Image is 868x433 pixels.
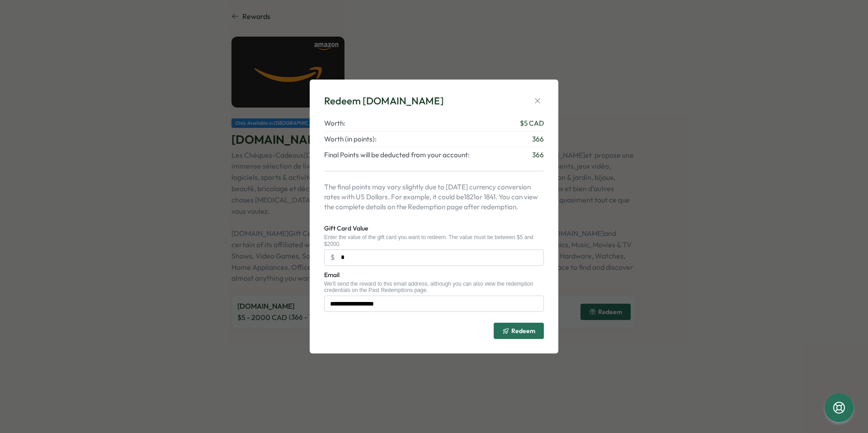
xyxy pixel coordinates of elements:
[324,182,544,212] p: The final points may vary slightly due to [DATE] currency conversion rates with US Dollars. For e...
[520,118,544,128] span: $ 5 CAD
[532,150,544,160] span: 366
[494,323,544,339] button: Redeem
[324,134,377,144] span: Worth (in points):
[532,134,544,144] span: 366
[324,224,368,234] label: Gift Card Value
[324,270,340,280] label: Email
[324,118,345,128] span: Worth:
[324,234,544,247] div: Enter the value of the gift card you want to redeem. The value must be between $5 and $2000.
[511,328,535,334] span: Redeem
[324,281,544,294] div: We'll send the reward to this email address, although you can also view the redemption credential...
[324,150,470,160] span: Final Points will be deducted from your account:
[324,94,444,108] div: Redeem [DOMAIN_NAME]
